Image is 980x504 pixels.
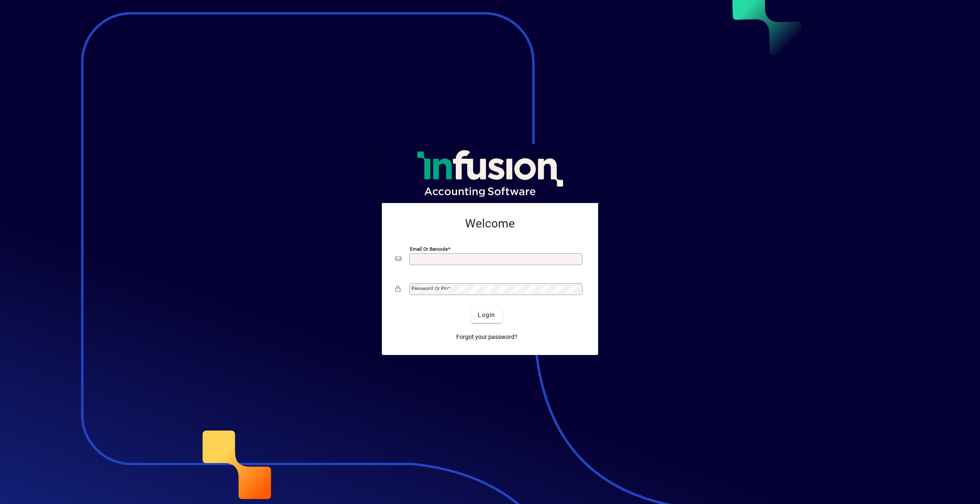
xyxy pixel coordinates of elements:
[471,308,502,323] button: Login
[456,333,517,341] span: Forgot your password?
[478,311,495,320] span: Login
[411,285,448,291] mat-label: Password or Pin
[410,246,448,252] mat-label: Email or Barcode
[453,330,521,345] a: Forgot your password?
[395,217,585,231] h2: Welcome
